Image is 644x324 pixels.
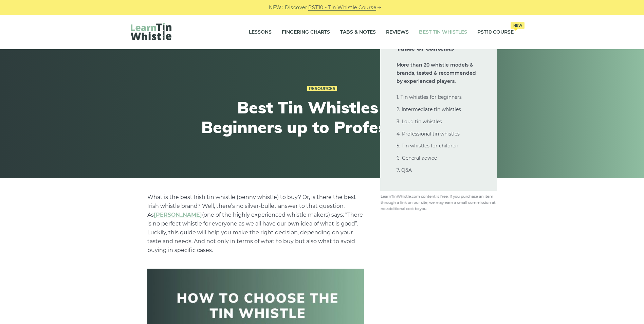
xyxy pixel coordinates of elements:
[397,131,460,137] a: 4. Professional tin whistles
[340,24,376,41] a: Tabs & Notes
[249,24,272,41] a: Lessons
[131,23,171,40] img: LearnTinWhistle.com
[397,94,462,100] a: 1. Tin whistles for beginners
[511,22,525,29] span: New
[397,167,412,173] a: 7. Q&A
[307,86,337,91] a: Resources
[477,24,514,41] a: PST10 CourseNew
[397,155,437,161] a: 6. General advice
[397,106,461,112] a: 2. Intermediate tin whistles
[397,62,476,84] strong: More than 20 whistle models & brands, tested & recommended by experienced players.
[147,193,364,255] p: What is the best Irish tin whistle (penny whistle) to buy? Or, is there the best Irish whistle br...
[282,24,330,41] a: Fingering Charts
[380,193,497,211] img: disclosure
[154,212,202,218] a: undefined (opens in a new tab)
[397,143,458,149] a: 5. Tin whistles for children
[397,119,442,125] a: 3. Loud tin whistles
[386,24,409,41] a: Reviews
[419,24,467,41] a: Best Tin Whistles
[197,98,447,137] h1: Best Tin Whistles for Beginners up to Professionals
